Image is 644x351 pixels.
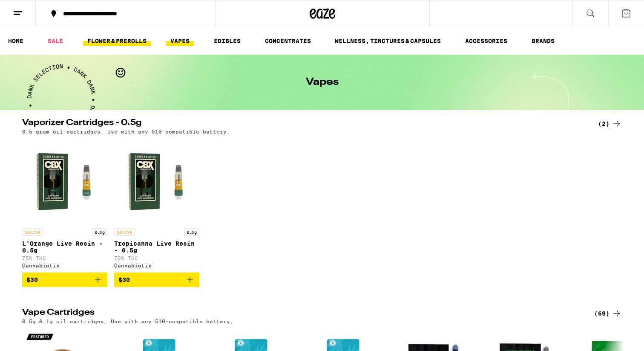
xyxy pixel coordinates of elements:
img: Cannabiotix - Tropicanna Live Resin - 0.5g [114,139,199,224]
a: HOME [4,36,28,46]
div: Cannabiotix [22,263,107,268]
div: Cannabiotix [114,263,199,268]
a: FLOWER & PREROLLS [83,36,151,46]
button: Add to bag [114,273,199,287]
p: 0.5 gram oil cartridges. Use with any 510-compatible battery. [22,129,230,134]
span: $30 [26,276,38,283]
a: (69) [594,308,622,319]
h2: Vape Cartridges [22,308,580,319]
p: 0.5g & 1g oil cartridges, Use with any 510-compatible battery. [22,319,233,324]
p: 73% THC [114,255,199,261]
p: Tropicanna Live Resin - 0.5g [114,240,199,254]
img: Cannabiotix - L'Orange Live Resin - 0.5g [22,139,107,224]
h2: Vaporizer Cartridges - 0.5g [22,119,580,129]
p: 0.5g [92,228,107,236]
p: 75% THC [22,255,107,261]
p: SATIVA [114,228,135,236]
h1: Vapes [306,77,339,87]
span: $30 [118,276,130,283]
a: Open page for Tropicanna Live Resin - 0.5g from Cannabiotix [114,139,199,273]
p: SATIVA [22,228,43,236]
span: Hi. Need any help? [5,6,61,13]
p: L'Orange Live Resin - 0.5g [22,240,107,254]
a: VAPES [166,36,194,46]
a: SALE [43,36,67,46]
a: BRANDS [527,36,559,46]
a: (2) [598,119,622,129]
button: Add to bag [22,273,107,287]
a: WELLNESS, TINCTURES & CAPSULES [331,36,445,46]
a: CONCENTRATES [261,36,315,46]
a: ACCESSORIES [461,36,512,46]
a: Open page for L'Orange Live Resin - 0.5g from Cannabiotix [22,139,107,273]
a: EDIBLES [210,36,245,46]
p: 0.5g [184,228,199,236]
